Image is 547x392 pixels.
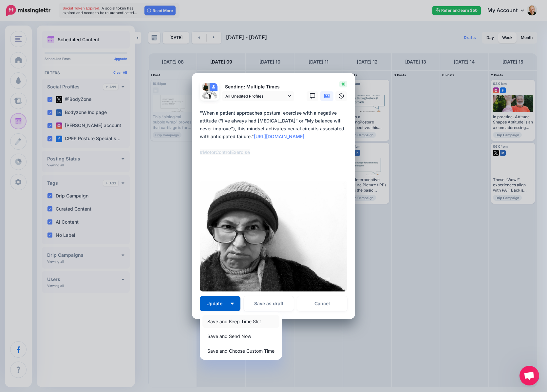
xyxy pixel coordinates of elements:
a: All Unedited Profiles [222,91,294,101]
span: Update [206,301,227,306]
img: user_default_image.png [210,83,217,91]
span: 18 [339,81,347,87]
div: "When a patient approaches postural exercise with a negative attitude (“I've always had [MEDICAL_... [200,109,350,156]
span: All Unedited Profiles [225,93,286,100]
div: Update [200,312,282,360]
img: arrow-down-white.png [231,303,234,305]
p: Sending: Multiple Times [222,83,294,91]
a: Save and Choose Custom Time [202,345,279,357]
a: Save and Keep Time Slot [202,315,279,328]
a: Cancel [297,296,347,311]
img: 306089953_430197299206913_5163360918368938328_n-bsa154853.jpg [202,91,217,106]
button: Save as draft [244,296,294,311]
img: Dr_Weiniger_Informal_2_medium_square-16629.jpg [202,83,210,91]
button: Update [200,296,240,311]
img: OJAEL8EYFL4ZXWYNQDTHXSBBB9S1O3ZT.jpg [200,181,347,292]
a: Save and Send Now [202,330,279,343]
